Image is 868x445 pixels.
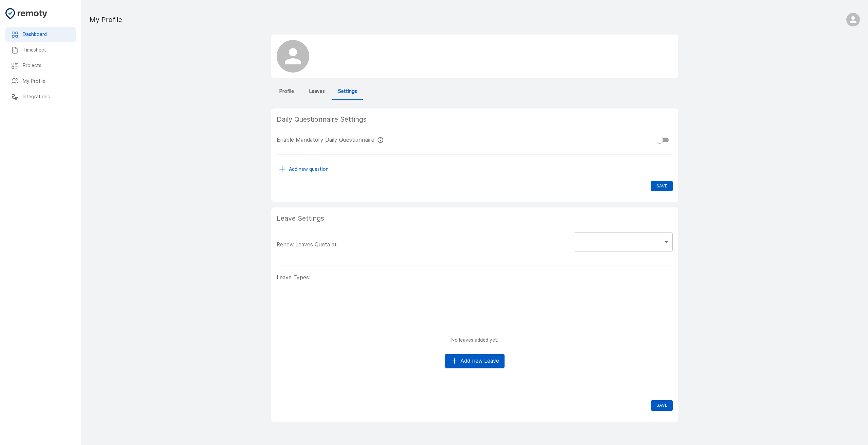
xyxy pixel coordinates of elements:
[277,114,607,125] h2: Daily Questionnaire Settings
[5,42,76,58] div: Timesheet
[23,93,71,101] h6: Integrations
[277,337,673,343] h3: No leaves added yet!
[277,163,331,176] button: Add new question
[90,14,122,25] h1: My Profile
[5,27,76,42] div: Dashboard
[651,400,673,411] button: Save
[23,62,71,69] h6: Projects
[5,89,76,105] div: Integrations
[277,213,607,224] h2: Leave Settings
[23,31,71,38] h6: Dashboard
[277,274,607,282] h3: Leave Types:
[338,88,357,95] h6: Settings
[445,354,505,368] button: Add new Leave
[5,74,76,89] div: My Profile
[377,136,384,144] svg: When enabled, Remoty makes it mandatory to answer daily questionnaire at check-in or check-out.
[23,46,71,54] h6: Timesheet
[309,88,325,95] h6: Leaves
[277,136,574,144] p: Enable Mandatory Daily Questionnaire
[23,78,71,85] h6: My Profile
[279,88,294,95] h6: Profile
[651,181,673,191] button: Save
[277,241,574,249] h3: Renew Leaves Quota at:
[271,83,678,100] div: Team Tabs
[5,58,76,74] div: Projects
